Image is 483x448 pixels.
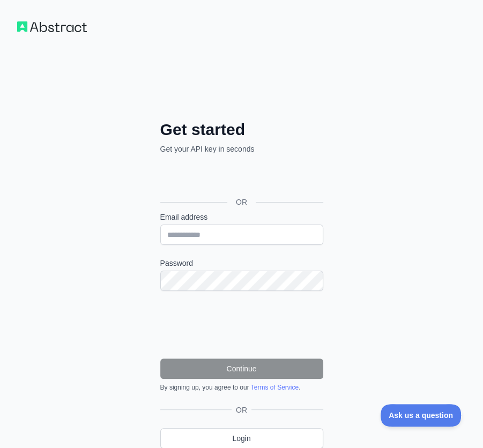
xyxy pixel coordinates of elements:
[232,405,251,415] span: OR
[17,21,87,32] img: Workflow
[251,384,299,391] a: Terms of Service
[160,359,323,379] button: Continue
[160,212,323,222] label: Email address
[227,197,256,207] span: OR
[160,144,323,154] p: Get your API key in seconds
[160,383,323,392] div: By signing up, you agree to our .
[155,166,326,190] iframe: Przycisk Zaloguj się przez Google
[381,404,462,427] iframe: Toggle Customer Support
[160,304,323,346] iframe: reCAPTCHA
[160,120,323,139] h2: Get started
[160,258,323,268] label: Password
